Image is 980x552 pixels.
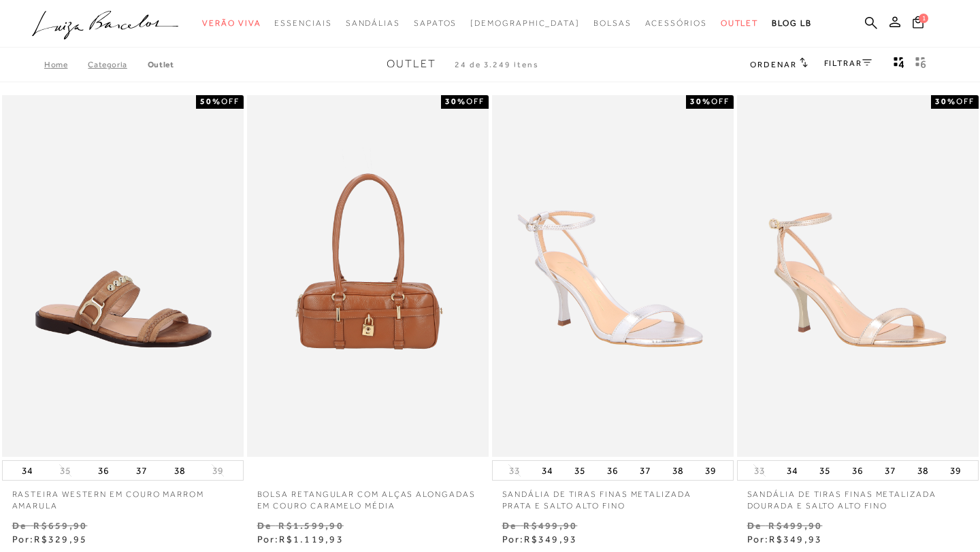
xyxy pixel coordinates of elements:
[645,18,707,28] span: Acessórios
[523,520,577,531] small: R$499,90
[346,18,400,28] span: Sandálias
[257,520,272,531] small: De
[881,461,900,480] button: 37
[470,18,580,28] span: [DEMOGRAPHIC_DATA]
[346,11,400,36] a: noSubCategoriesText
[505,464,524,477] button: 33
[711,97,730,106] span: OFF
[935,97,956,106] strong: 30%
[524,534,577,545] span: R$349,93
[911,56,930,73] button: gridText6Desc
[248,97,487,455] a: BOLSA RETANGULAR COM ALÇAS ALONGADAS EM COURO CARAMELO MÉDIA BOLSA RETANGULAR COM ALÇAS ALONGADAS...
[737,481,979,512] a: SANDÁLIA DE TIRAS FINAS METALIZADA DOURADA E SALTO ALTO FINO
[148,60,174,69] a: Outlet
[772,18,811,28] span: BLOG LB
[33,520,87,531] small: R$659,90
[2,481,244,512] a: RASTEIRA WESTERN EM COURO MARROM AMARULA
[470,11,580,36] a: noSubCategoriesText
[913,461,932,480] button: 38
[701,461,720,480] button: 39
[493,97,732,455] img: SANDÁLIA DE TIRAS FINAS METALIZADA PRATA E SALTO ALTO FINO
[772,11,811,36] a: BLOG LB
[645,11,707,36] a: noSubCategoriesText
[247,481,489,512] a: BOLSA RETANGULAR COM ALÇAS ALONGADAS EM COURO CARAMELO MÉDIA
[3,97,242,455] img: RASTEIRA WESTERN EM COURO MARROM AMARULA
[690,97,711,106] strong: 30%
[202,11,261,36] a: noSubCategoriesText
[848,461,867,480] button: 36
[747,534,823,545] span: Por:
[18,461,37,480] button: 34
[88,60,147,69] a: Categoria
[12,534,88,545] span: Por:
[279,534,343,545] span: R$1.119,93
[889,56,909,73] button: Mostrar 4 produtos por linha
[769,534,822,545] span: R$349,93
[750,60,796,69] span: Ordenar
[274,11,331,36] a: noSubCategoriesText
[414,11,457,36] a: noSubCategoriesText
[636,461,655,480] button: 37
[815,461,834,480] button: 35
[593,11,632,36] a: noSubCategoriesText
[946,461,965,480] button: 39
[909,15,928,33] button: 1
[170,461,189,480] button: 38
[738,97,977,455] img: SANDÁLIA DE TIRAS FINAS METALIZADA DOURADA E SALTO ALTO FINO
[455,60,539,69] span: 24 de 3.249 itens
[221,97,240,106] span: OFF
[721,11,759,36] a: noSubCategoriesText
[44,60,88,69] a: Home
[570,461,589,480] button: 35
[132,461,151,480] button: 37
[956,97,975,106] span: OFF
[414,18,457,28] span: Sapatos
[12,520,27,531] small: De
[202,18,261,28] span: Verão Viva
[56,464,75,477] button: 35
[603,461,622,480] button: 36
[919,14,928,23] span: 1
[502,534,578,545] span: Por:
[721,18,759,28] span: Outlet
[208,464,227,477] button: 39
[274,18,331,28] span: Essenciais
[278,520,343,531] small: R$1.599,90
[502,520,517,531] small: De
[200,97,221,106] strong: 50%
[750,464,769,477] button: 33
[593,18,632,28] span: Bolsas
[493,97,732,455] a: SANDÁLIA DE TIRAS FINAS METALIZADA PRATA E SALTO ALTO FINO SANDÁLIA DE TIRAS FINAS METALIZADA PRA...
[824,58,872,68] a: FILTRAR
[492,481,734,512] a: SANDÁLIA DE TIRAS FINAS METALIZADA PRATA E SALTO ALTO FINO
[248,97,487,455] img: BOLSA RETANGULAR COM ALÇAS ALONGADAS EM COURO CARAMELO MÉDIA
[94,461,113,480] button: 36
[738,97,977,455] a: SANDÁLIA DE TIRAS FINAS METALIZADA DOURADA E SALTO ALTO FINO SANDÁLIA DE TIRAS FINAS METALIZADA D...
[466,97,485,106] span: OFF
[668,461,687,480] button: 38
[387,58,436,70] span: Outlet
[257,534,344,545] span: Por:
[538,461,557,480] button: 34
[445,97,466,106] strong: 30%
[34,534,87,545] span: R$329,95
[783,461,802,480] button: 34
[747,520,762,531] small: De
[768,520,822,531] small: R$499,90
[3,97,242,455] a: RASTEIRA WESTERN EM COURO MARROM AMARULA RASTEIRA WESTERN EM COURO MARROM AMARULA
